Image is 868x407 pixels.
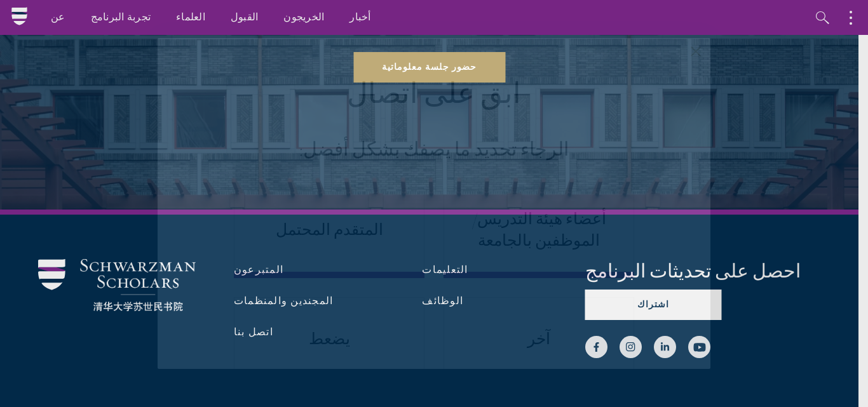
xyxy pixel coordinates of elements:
a: المتقدم المحتمل [234,188,424,278]
font: المتقدم المحتمل [276,220,383,239]
font: آخر [527,329,550,349]
a: يضعط [234,297,424,387]
a: أعضاء هيئة التدريس/الموظفين بالجامعة [444,188,634,278]
font: ابق على اتصال [347,76,521,111]
font: يضعط [309,329,350,349]
a: آخر [444,297,634,387]
font: أعضاء هيئة التدريس/الموظفين بالجامعة [472,209,606,250]
font: الرجاء تحديد ما يصفك بشكل أفضل: [299,137,569,161]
